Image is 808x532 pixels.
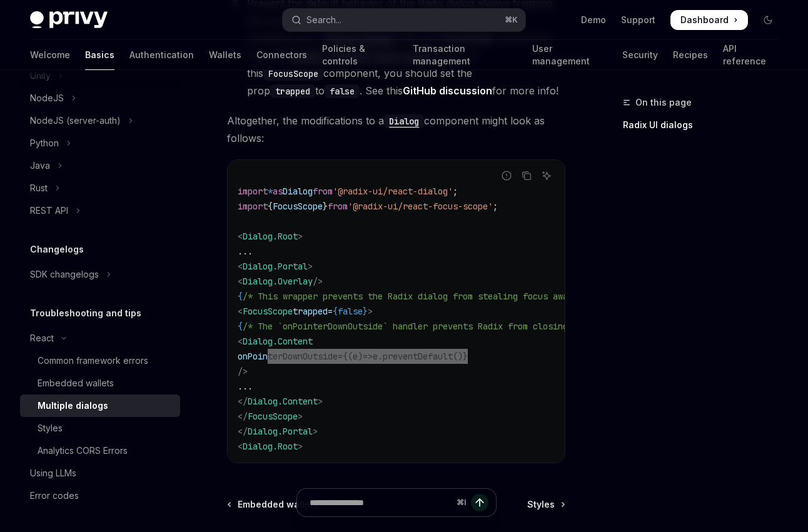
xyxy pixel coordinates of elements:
span: < [238,336,243,347]
a: Demo [581,14,606,26]
a: Support [621,14,655,26]
span: /* The `onPointerDownOutside` handler prevents Radix from closing the dialog when the user clicks... [243,321,788,332]
a: Policies & controls [322,40,398,70]
button: Toggle Java section [20,154,180,177]
span: onPointerDownOutside [238,351,338,362]
span: Dashboard [680,14,729,26]
span: Dialog.Portal [243,261,308,272]
span: FocusScope [273,201,323,212]
span: import [238,186,268,197]
span: { [268,201,273,212]
span: FocusScope [243,306,293,317]
span: as [273,186,283,197]
span: </ [238,396,248,407]
span: e [373,351,378,362]
a: Error codes [20,484,180,507]
span: < [238,261,243,272]
span: > [298,411,303,422]
span: Dialog.Root [243,441,298,452]
a: Basics [85,40,114,70]
span: preventDefault [383,351,453,362]
a: Welcome [30,40,70,70]
span: . [378,351,383,362]
div: Rust [30,181,48,196]
div: SDK changelogs [30,267,99,282]
div: Multiple dialogs [38,398,108,413]
button: Open search [283,9,525,31]
span: /* This wrapper prevents the Radix dialog from stealing focus away from other dialogs in the page... [243,291,748,302]
a: Multiple dialogs [20,394,180,417]
a: Authentication [129,40,194,70]
button: Toggle dark mode [758,10,778,30]
span: = [328,306,333,317]
span: > [318,396,323,407]
div: NodeJS (server-auth) [30,113,121,128]
span: '@radix-ui/react-focus-scope' [348,201,493,212]
a: Dashboard [670,10,748,30]
a: Wallets [209,40,241,70]
a: Dialog [384,114,424,127]
span: Dialog.Content [248,396,318,407]
button: Toggle Rust section [20,177,180,199]
span: ... [238,246,253,257]
span: { [343,351,348,362]
span: > [308,261,313,272]
button: Toggle Python section [20,132,180,154]
span: FocusScope [248,411,298,422]
span: ... [238,381,253,392]
span: Dialog.Overlay [243,276,313,287]
span: e [353,351,358,362]
span: } [363,306,368,317]
span: </ [238,411,248,422]
span: /> [238,366,248,377]
a: Analytics CORS Errors [20,439,180,462]
code: Dialog [384,114,424,128]
div: Analytics CORS Errors [38,443,128,458]
div: Error codes [30,488,79,503]
div: Search... [306,13,341,28]
a: Common framework errors [20,349,180,372]
span: { [333,306,338,317]
button: Toggle React section [20,327,180,349]
span: ; [493,201,498,212]
code: trapped [270,84,315,98]
div: NodeJS [30,91,64,106]
a: User management [532,40,607,70]
span: </ [238,426,248,437]
span: > [298,231,303,242]
a: GitHub discussion [403,84,492,98]
div: Common framework errors [38,353,148,368]
span: > [368,306,373,317]
span: () [453,351,463,362]
span: /> [313,276,323,287]
span: < [238,276,243,287]
span: } [323,201,328,212]
span: { [238,291,243,302]
span: ) [358,351,363,362]
span: ; [453,186,458,197]
button: Copy the contents from the code block [518,168,535,184]
a: Using LLMs [20,462,180,484]
span: Dialog [283,186,313,197]
button: Toggle NodeJS section [20,87,180,109]
button: Toggle REST API section [20,199,180,222]
a: Recipes [673,40,708,70]
code: FocusScope [263,67,323,81]
span: Dialog.Content [243,336,313,347]
span: Altogether, the modifications to a component might look as follows: [227,112,565,147]
span: '@radix-ui/react-dialog' [333,186,453,197]
div: Using LLMs [30,466,76,481]
button: Ask AI [538,168,555,184]
span: > [298,441,303,452]
span: Dialog.Root [243,231,298,242]
span: from [328,201,348,212]
span: => [363,351,373,362]
span: false [338,306,363,317]
button: Toggle SDK changelogs section [20,263,180,286]
span: < [238,306,243,317]
span: ( [348,351,353,362]
a: Styles [20,417,180,439]
a: Transaction management [413,40,518,70]
input: Ask a question... [310,489,452,516]
div: React [30,331,54,346]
